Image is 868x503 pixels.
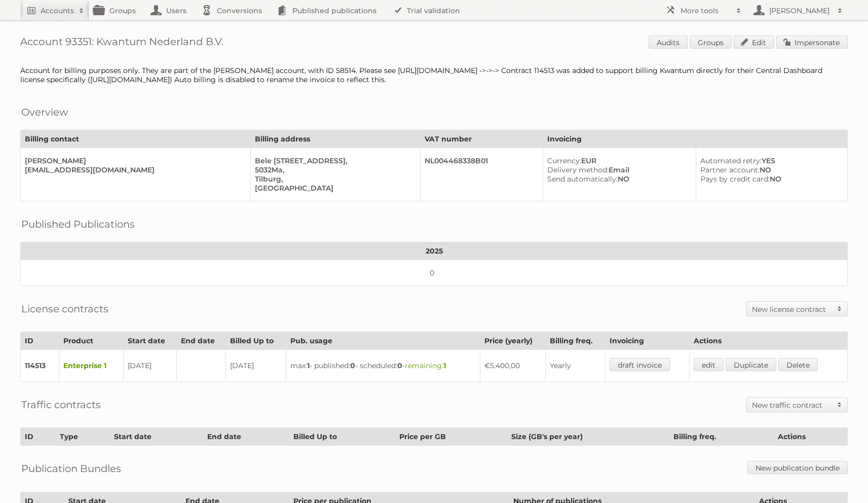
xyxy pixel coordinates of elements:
h2: New license contract [752,304,832,314]
h2: More tools [681,6,731,16]
th: Product [59,332,124,350]
h2: Overview [21,104,68,120]
th: End date [177,332,226,350]
th: 2025 [21,242,848,260]
th: Billed Up to [289,428,395,446]
th: Invoicing [606,332,690,350]
a: Duplicate [726,358,776,371]
strong: 1 [443,361,446,370]
a: Groups [690,35,732,49]
th: Actions [774,428,848,446]
div: [PERSON_NAME] [25,156,242,165]
span: Send automatically: [547,174,618,184]
span: Toggle [832,302,847,316]
span: Currency: [547,156,581,165]
a: Audits [649,35,688,49]
div: Account for billing purposes only. They are part of the [PERSON_NAME] account, with ID 58514. Ple... [20,66,848,84]
a: draft invoice [610,358,670,371]
a: Delete [778,358,818,371]
td: [DATE] [124,350,177,382]
th: End date [203,428,289,446]
a: Edit [734,35,774,49]
div: 5032Ma, [255,165,411,174]
div: EUR [547,156,688,165]
td: [DATE] [226,350,286,382]
h2: Accounts [41,6,74,16]
th: Billing freq. [669,428,774,446]
th: Invoicing [543,130,847,148]
h2: Published Publications [21,217,135,232]
a: New license contract [747,302,847,316]
div: Tilburg, [255,174,411,184]
a: edit [694,358,724,371]
h2: License contracts [21,301,108,316]
div: NO [700,165,839,174]
span: Pays by credit card: [700,174,770,184]
h2: New traffic contract [752,400,832,410]
a: New traffic contract [747,398,847,412]
th: Pub. usage [286,332,480,350]
th: Size (GB's per year) [507,428,669,446]
th: Start date [124,332,177,350]
th: ID [21,428,56,446]
td: 114513 [21,350,59,382]
strong: 1 [307,361,310,370]
h2: Traffic contracts [21,397,101,412]
th: Billing contact [21,130,251,148]
span: Partner account: [700,165,760,174]
td: Yearly [546,350,606,382]
td: max: - published: - scheduled: - [286,350,480,382]
td: €5.400,00 [480,350,546,382]
td: 0 [21,260,848,286]
th: Start date [110,428,203,446]
strong: 0 [350,361,355,370]
div: [EMAIL_ADDRESS][DOMAIN_NAME] [25,165,242,174]
div: [GEOGRAPHIC_DATA] [255,184,411,193]
th: Price per GB [395,428,507,446]
td: Enterprise 1 [59,350,124,382]
th: Billing freq. [546,332,606,350]
div: YES [700,156,839,165]
th: ID [21,332,59,350]
th: Price (yearly) [480,332,546,350]
a: New publication bundle [747,461,848,474]
span: Automated retry: [700,156,762,165]
div: Bele [STREET_ADDRESS], [255,156,411,165]
div: NO [700,174,839,184]
span: Delivery method: [547,165,609,174]
div: Email [547,165,688,174]
span: Toggle [832,398,847,412]
th: Type [55,428,109,446]
td: NL004468338B01 [420,148,543,201]
h1: Account 93351: Kwantum Nederland B.V. [20,35,848,51]
th: Billed Up to [226,332,286,350]
strong: 0 [397,361,402,370]
h2: Publication Bundles [21,461,121,476]
span: remaining: [405,361,446,370]
h2: [PERSON_NAME] [767,6,833,16]
th: VAT number [420,130,543,148]
th: Actions [690,332,848,350]
a: Impersonate [776,35,848,49]
div: NO [547,174,688,184]
th: Billing address [251,130,420,148]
